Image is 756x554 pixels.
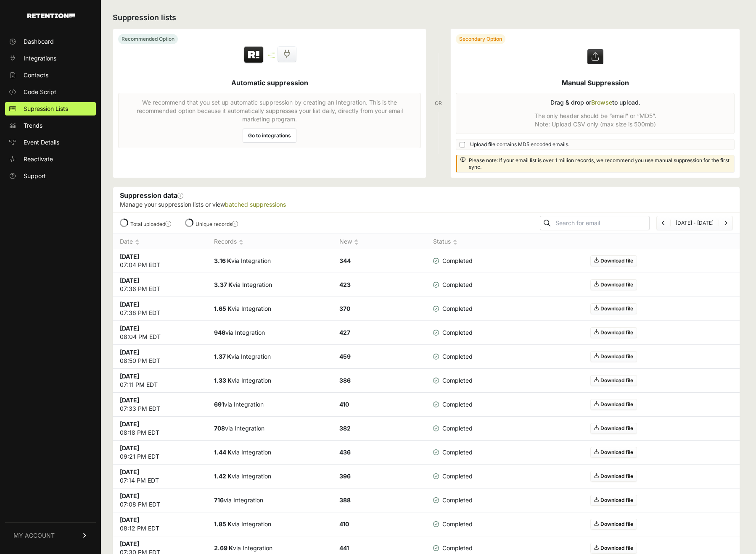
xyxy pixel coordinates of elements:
nav: Page navigation [656,216,733,230]
strong: 423 [339,281,351,288]
span: Completed [433,544,473,552]
div: Recommended Option [118,34,178,44]
td: via Integration [207,441,333,465]
a: Previous [662,220,665,226]
a: Download file [590,279,637,290]
input: Upload file contains MD5 encoded emails. [460,142,465,147]
img: no_sort-eaf950dc5ab64cae54d48a5578032e96f70b2ecb7d747501f34c8f2db400fb66.gif [135,239,140,245]
strong: 388 [339,496,351,504]
span: Completed [433,257,473,265]
a: Code Script [5,85,96,99]
td: via Integration [207,249,333,273]
a: Download file [590,375,637,386]
span: Completed [433,328,473,337]
strong: 441 [339,544,349,551]
strong: 1.85 K [214,520,232,528]
td: 08:50 PM EDT [113,345,207,369]
a: Download file [590,495,637,506]
span: Event Details [24,138,59,147]
strong: [DATE] [120,301,139,308]
strong: 1.65 K [214,305,232,312]
p: Manage your suppression lists or view [120,200,733,209]
td: 07:38 PM EDT [113,297,207,321]
a: Support [5,169,96,183]
input: Search for email [554,217,649,229]
td: 08:12 PM EDT [113,512,207,536]
img: Retention.com [27,13,75,18]
td: via Integration [207,512,333,536]
a: Download file [590,255,637,266]
strong: [DATE] [120,349,139,356]
strong: [DATE] [120,492,139,499]
strong: [DATE] [120,325,139,332]
a: MY ACCOUNT [5,522,96,548]
strong: [DATE] [120,468,139,475]
strong: 1.37 K [214,353,231,360]
td: via Integration [207,465,333,488]
strong: 410 [339,401,349,408]
td: 07:36 PM EDT [113,273,207,297]
span: Completed [433,424,473,433]
label: Unique records [196,221,238,227]
span: Completed [433,496,473,504]
div: OR [435,29,442,178]
td: 07:14 PM EDT [113,465,207,488]
td: 07:11 PM EDT [113,369,207,393]
a: Download file [590,447,637,458]
td: 07:33 PM EDT [113,393,207,417]
strong: 1.33 K [214,377,232,384]
span: Trends [24,121,42,130]
a: Download file [590,327,637,338]
a: Download file [590,399,637,410]
th: Records [207,234,333,249]
a: Trends [5,119,96,132]
a: Integrations [5,52,96,65]
span: Completed [433,376,473,385]
td: via Integration [207,417,333,441]
td: via Integration [207,345,333,369]
a: Download file [590,423,637,434]
img: integration [268,53,275,54]
img: integration [268,55,275,56]
a: Download file [590,471,637,482]
span: Supression Lists [24,105,68,113]
strong: 427 [339,329,350,336]
div: Suppression data [113,187,740,212]
span: Integrations [24,54,56,63]
span: Upload file contains MD5 encoded emails. [470,141,569,148]
span: Reactivate [24,155,53,163]
p: We recommend that you set up automatic suppression by creating an Integration. This is the recomm... [124,98,415,123]
span: Completed [433,281,473,289]
label: Total uploaded [130,221,171,227]
strong: [DATE] [120,373,139,380]
a: Reactivate [5,152,96,166]
a: Download file [590,543,637,554]
th: New [333,234,427,249]
strong: 691 [214,401,224,408]
strong: 382 [339,425,351,432]
a: Supression Lists [5,102,96,116]
strong: 396 [339,473,351,480]
a: batched suppressions [225,201,286,208]
img: integration [268,57,275,58]
a: Download file [590,303,637,314]
strong: 370 [339,305,350,312]
strong: [DATE] [120,444,139,452]
strong: 436 [339,449,351,456]
td: 07:08 PM EDT [113,488,207,512]
span: Completed [433,400,473,409]
a: Event Details [5,136,96,149]
td: via Integration [207,321,333,345]
span: Support [24,172,46,180]
strong: 708 [214,425,225,432]
img: no_sort-eaf950dc5ab64cae54d48a5578032e96f70b2ecb7d747501f34c8f2db400fb66.gif [453,239,457,245]
strong: 946 [214,329,225,336]
td: 07:04 PM EDT [113,249,207,273]
span: Contacts [24,71,48,79]
td: 08:04 PM EDT [113,321,207,345]
h2: Suppression lists [113,12,740,24]
a: Go to integrations [243,129,296,143]
strong: 3.37 K [214,281,233,288]
strong: 344 [339,257,351,264]
a: Contacts [5,68,96,82]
